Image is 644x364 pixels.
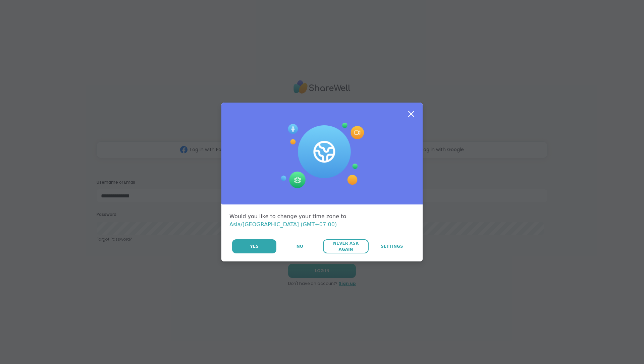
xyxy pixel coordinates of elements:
[250,243,259,249] span: Yes
[229,221,337,228] span: Asia/[GEOGRAPHIC_DATA] (GMT+07:00)
[326,240,365,252] span: Never Ask Again
[280,123,364,188] img: Session Experience
[229,213,415,229] div: Would you like to change your time zone to
[277,239,322,253] button: No
[297,243,303,249] span: No
[369,239,415,253] a: Settings
[323,239,368,253] button: Never Ask Again
[232,239,276,253] button: Yes
[381,243,403,249] span: Settings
